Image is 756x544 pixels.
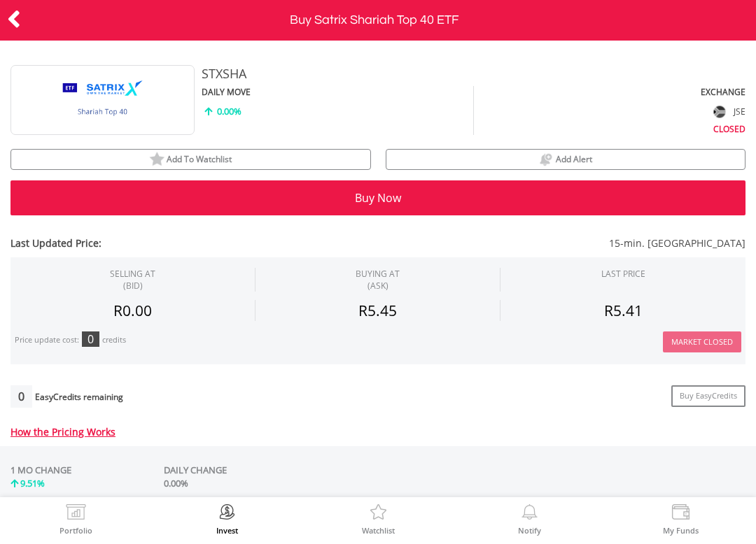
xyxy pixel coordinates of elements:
[474,86,745,98] div: EXCHANGE
[519,504,540,524] img: View Notifications
[20,477,45,489] span: 9.51%
[59,527,92,534] label: Portfolio
[202,65,610,83] div: STXSHA
[50,65,155,135] img: EQU.ZA.STXSHA.png
[167,153,232,165] span: Add To Watchlist
[663,527,699,534] label: My Funds
[216,504,238,534] a: Invest
[604,301,643,320] span: R5.41
[59,504,92,534] a: Portfolio
[734,106,745,117] span: JSE
[202,86,474,98] div: DAILY MOVE
[601,268,645,280] div: LAST PRICE
[362,527,395,534] label: Watchlist
[164,464,348,477] div: DAILY CHANGE
[356,268,400,292] span: BUYING AT
[714,106,726,117] img: flag
[474,121,745,135] div: CLOSED
[216,527,238,534] label: Invest
[65,504,87,524] img: View Portfolio
[356,280,400,292] span: (ASK)
[556,153,592,165] span: Add Alert
[149,152,164,167] img: watchlist
[35,392,123,404] div: EasyCredits remaining
[10,180,745,215] button: Buy Now
[367,504,389,524] img: Watchlist
[663,331,741,353] button: Market Closed
[538,152,554,167] img: price alerts bell
[317,236,746,250] span: 15-min. [GEOGRAPHIC_DATA]
[10,149,371,170] button: watchlist Add To Watchlist
[216,504,238,524] img: Invest Now
[518,504,541,534] a: Notify
[670,504,692,524] img: View Funds
[113,301,152,320] span: R0.00
[386,149,746,170] button: price alerts bell Add Alert
[358,301,397,320] span: R5.45
[110,268,155,292] div: SELLING AT
[10,385,32,408] div: 0
[518,527,541,534] label: Notify
[164,477,188,489] span: 0.00%
[10,425,115,438] a: How the Pricing Works
[102,335,126,345] div: credits
[10,464,71,477] div: 1 MO CHANGE
[110,280,155,292] span: (BID)
[217,105,241,117] span: 0.00%
[82,331,99,347] div: 0
[671,385,745,407] a: Buy EasyCredits
[663,504,699,534] a: My Funds
[362,504,395,534] a: Watchlist
[15,335,79,345] div: Price update cost:
[10,236,317,250] span: Last Updated Price:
